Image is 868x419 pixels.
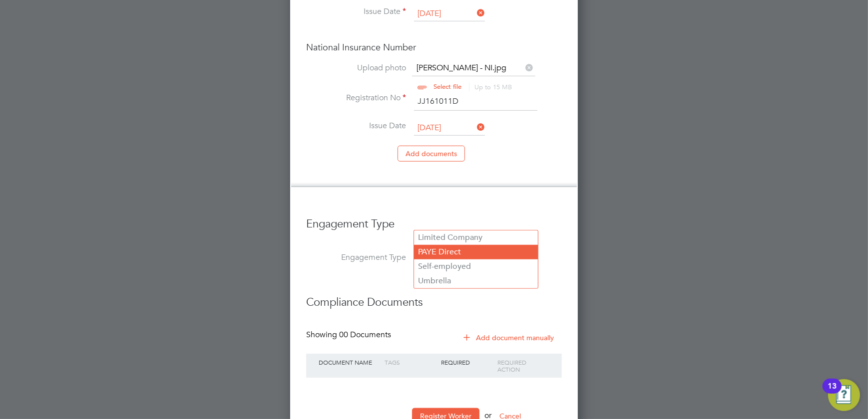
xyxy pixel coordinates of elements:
div: Showing [306,330,393,340]
button: Add document manually [456,330,562,346]
h3: Compliance Documents [306,285,562,310]
label: Engagement Type [306,252,406,263]
label: Issue Date [306,121,406,131]
li: Limited Company [414,230,538,245]
h4: National Insurance Number [306,41,562,53]
li: Umbrella [414,274,538,288]
span: s [454,149,457,158]
li: PAYE Direct [414,245,538,259]
div: Required [438,354,495,371]
div: 13 [828,386,837,399]
label: Registration No [306,93,406,103]
span: 00 Documents [339,330,391,340]
li: Self-employed [414,259,538,274]
button: Open Resource Center, 13 new notifications [828,379,860,411]
div: Required Action [495,354,552,378]
button: Add documents [398,146,465,162]
input: Select one [414,121,485,136]
div: Document Name [316,354,382,371]
input: Select one [414,6,485,21]
label: Issue Date [306,6,406,17]
h3: Engagement Type [306,207,562,231]
div: Tags [382,354,438,371]
label: Upload photo [306,63,406,73]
